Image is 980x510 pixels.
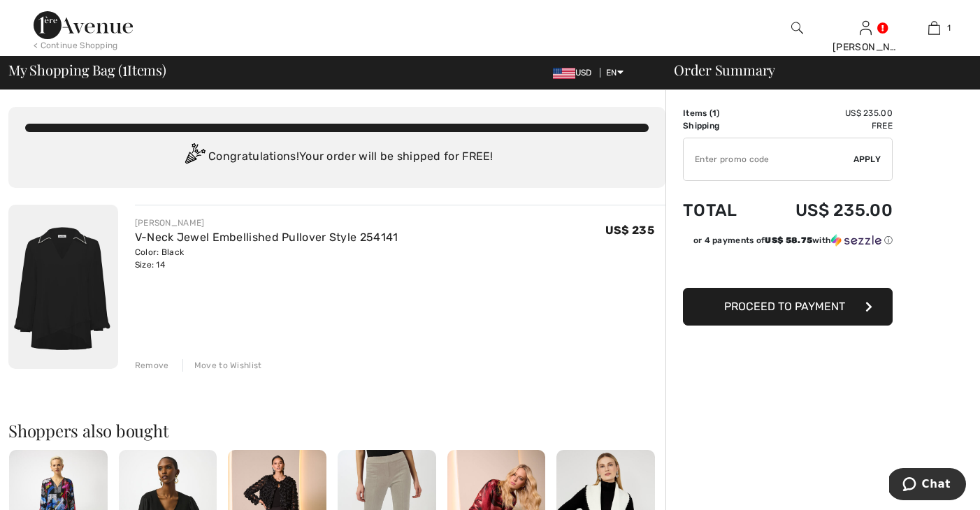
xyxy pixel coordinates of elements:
input: Promo code [684,138,853,180]
span: US$ 58.75 [765,235,812,245]
div: [PERSON_NAME] [833,40,900,54]
img: 1ère Avenue [34,11,133,39]
div: or 4 payments of with [693,234,893,247]
span: EN [606,68,624,78]
iframe: PayPal-paypal [683,252,893,283]
span: Apply [853,153,881,166]
div: Order Summary [657,63,972,77]
a: V-Neck Jewel Embellished Pullover Style 254141 [135,231,398,244]
iframe: Opens a widget where you can chat to one of our agents [889,468,966,503]
div: < Continue Shopping [34,39,118,52]
a: 1 [901,20,968,36]
img: V-Neck Jewel Embellished Pullover Style 254141 [8,205,118,369]
img: Sezzle [831,234,881,247]
span: 1 [712,108,716,118]
div: or 4 payments ofUS$ 58.75withSezzle Click to learn more about Sezzle [683,234,893,252]
img: search the website [791,20,803,36]
div: Color: Black Size: 14 [135,246,398,271]
div: [PERSON_NAME] [135,217,398,229]
span: USD [553,68,598,78]
td: US$ 235.00 [758,107,893,119]
img: My Bag [928,20,940,36]
div: Remove [135,359,169,372]
span: 1 [122,59,127,78]
span: US$ 235 [605,224,654,237]
td: Free [758,119,893,132]
span: My Shopping Bag ( Items) [8,63,166,77]
td: US$ 235.00 [758,187,893,234]
span: 1 [947,22,951,34]
img: Congratulation2.svg [180,143,208,171]
td: Total [683,187,758,234]
button: Proceed to Payment [683,288,893,326]
span: Proceed to Payment [724,300,845,313]
td: Shipping [683,119,758,132]
a: Sign In [860,21,872,34]
h2: Shoppers also bought [8,422,665,439]
div: Congratulations! Your order will be shipped for FREE! [25,143,649,171]
img: My Info [860,20,872,36]
td: Items ( ) [683,107,758,119]
img: US Dollar [553,68,575,79]
div: Move to Wishlist [182,359,262,372]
